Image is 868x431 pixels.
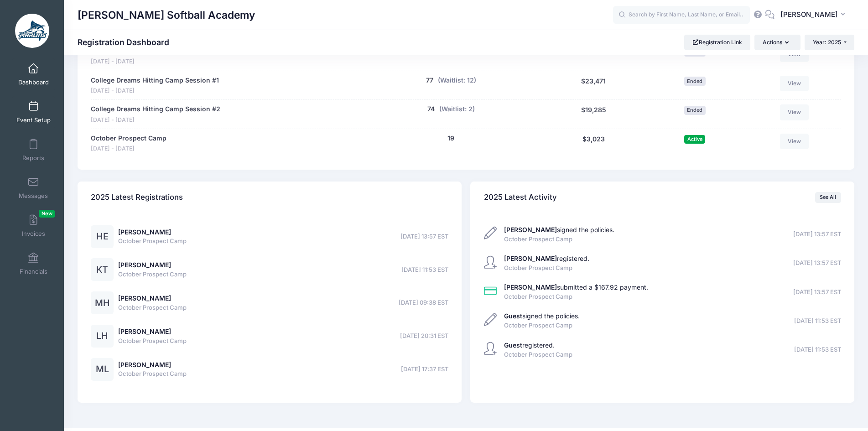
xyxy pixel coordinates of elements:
strong: Guest [504,341,522,349]
span: [PERSON_NAME] [780,10,838,20]
span: October Prospect Camp [118,337,187,346]
div: $19,285 [541,104,646,124]
button: 74 [427,104,435,114]
a: Reports [12,134,55,166]
a: [PERSON_NAME]registered. [504,254,589,262]
h4: 2025 Latest Activity [484,184,557,210]
span: October Prospect Camp [504,264,589,273]
div: HE [91,225,114,248]
button: Year: 2025 [805,35,854,50]
a: [PERSON_NAME] [118,261,171,269]
div: MH [91,291,114,314]
button: 77 [426,76,433,85]
span: [DATE] 17:37 EST [401,365,448,374]
span: Invoices [22,230,45,238]
a: Guestregistered. [504,341,555,349]
div: $104 [541,47,646,66]
a: [PERSON_NAME] [118,361,171,369]
span: [DATE] - [DATE] [91,87,219,95]
span: Reports [22,154,44,162]
a: View [780,134,809,149]
span: October Prospect Camp [118,303,187,312]
strong: [PERSON_NAME] [504,254,557,262]
span: [DATE] 20:31 EST [400,332,448,341]
button: [PERSON_NAME] [774,5,854,26]
a: See All [815,192,841,203]
a: [PERSON_NAME]signed the policies. [504,226,614,234]
strong: [PERSON_NAME] [504,226,557,234]
span: October Prospect Camp [504,350,572,359]
span: Ended [684,77,706,85]
a: HE [91,233,114,241]
a: KT [91,266,114,274]
span: October Prospect Camp [504,292,648,301]
strong: Guest [504,312,522,320]
span: [DATE] 13:57 EST [793,259,841,268]
button: 19 [447,134,454,143]
span: October Prospect Camp [118,369,187,379]
button: Actions [754,35,800,50]
span: [DATE] 13:57 EST [400,232,448,241]
a: Dashboard [12,58,55,90]
span: October Prospect Camp [118,270,187,279]
span: October Prospect Camp [504,235,614,244]
span: [DATE] - [DATE] [91,116,220,125]
div: $23,471 [541,76,646,95]
button: (Waitlist: 12) [438,76,476,85]
div: KT [91,258,114,281]
span: New [39,210,55,218]
span: [DATE] 13:57 EST [793,288,841,297]
a: College Dreams Hitting Camp Session #1 [91,76,219,85]
span: Dashboard [18,78,49,86]
a: Guestsigned the policies. [504,312,580,320]
a: MH [91,300,114,307]
span: [DATE] - [DATE] [91,57,164,66]
span: [DATE] 13:57 EST [793,230,841,239]
span: October Prospect Camp [118,237,187,246]
span: October Prospect Camp [504,321,580,330]
input: Search by First Name, Last Name, or Email... [613,6,750,24]
span: Financials [20,268,47,275]
strong: [PERSON_NAME] [504,283,557,291]
a: October Prospect Camp [91,134,166,143]
span: [DATE] 11:53 EST [794,317,841,326]
span: [DATE] 11:53 EST [794,345,841,354]
span: Ended [684,106,706,114]
span: [DATE] - [DATE] [91,145,166,153]
img: Marlin Softball Academy [15,14,49,48]
a: Registration Link [684,35,750,50]
a: Financials [12,248,55,280]
a: Event Setup [12,96,55,128]
a: [PERSON_NAME] [118,294,171,302]
a: ML [91,366,114,374]
span: [DATE] 09:38 EST [399,298,448,307]
a: InvoicesNew [12,210,55,242]
button: (Waitlist: 2) [439,104,475,114]
a: View [780,76,809,91]
span: Year: 2025 [813,39,841,46]
h4: 2025 Latest Registrations [91,184,183,210]
a: [PERSON_NAME]submitted a $167.92 payment. [504,283,648,291]
div: LH [91,325,114,348]
span: Messages [19,192,48,200]
h1: Registration Dashboard [78,37,177,47]
div: ML [91,358,114,381]
a: Messages [12,172,55,204]
a: LH [91,332,114,340]
a: [PERSON_NAME] [118,228,171,236]
span: [DATE] 11:53 EST [401,265,448,275]
span: Active [684,135,705,144]
div: $3,023 [541,134,646,153]
a: [PERSON_NAME] [118,327,171,335]
span: Event Setup [16,116,51,124]
h1: [PERSON_NAME] Softball Academy [78,5,255,26]
a: View [780,104,809,120]
a: College Dreams Hitting Camp Session #2 [91,104,220,114]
